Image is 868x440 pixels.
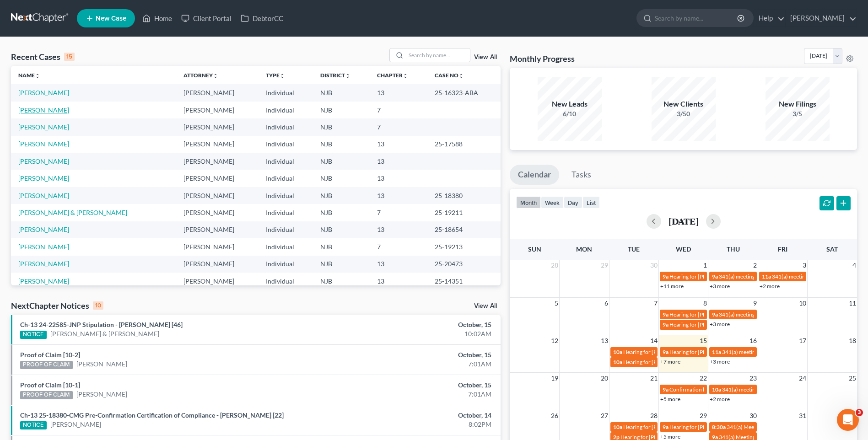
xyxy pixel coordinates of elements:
[76,360,127,369] a: [PERSON_NAME]
[848,335,857,346] span: 18
[766,99,830,109] div: New Filings
[541,196,564,209] button: week
[370,187,427,204] td: 13
[772,273,860,280] span: 341(a) meeting for [PERSON_NAME]
[550,335,559,346] span: 12
[236,10,288,27] a: DebtorCC
[474,54,497,60] a: View All
[11,51,75,62] div: Recent Cases
[313,136,370,153] td: NJB
[259,84,313,101] td: Individual
[669,321,741,328] span: Hearing for [PERSON_NAME]
[510,165,559,185] a: Calendar
[370,84,427,101] td: 13
[712,273,718,280] span: 9a
[649,373,658,384] span: 21
[628,245,640,253] span: Tue
[176,187,259,204] td: [PERSON_NAME]
[64,53,75,61] div: 15
[18,157,69,165] a: [PERSON_NAME]
[749,335,758,346] span: 16
[660,283,684,290] a: +11 more
[600,260,609,271] span: 29
[18,106,69,114] a: [PERSON_NAME]
[655,10,739,27] input: Search by name...
[20,391,73,399] div: PROOF OF CLAIM
[786,10,857,27] a: [PERSON_NAME]
[11,300,103,311] div: NextChapter Notices
[669,386,773,393] span: Confirmation hearing for [PERSON_NAME]
[176,102,259,118] td: [PERSON_NAME]
[663,349,669,355] span: 9a
[719,273,807,280] span: 341(a) meeting for [PERSON_NAME]
[760,283,780,290] a: +2 more
[538,99,602,109] div: New Leads
[652,99,716,109] div: New Clients
[710,396,730,402] a: +2 more
[340,350,491,360] div: October, 15
[712,386,721,393] span: 10a
[798,410,807,421] span: 31
[259,256,313,273] td: Individual
[623,349,695,355] span: Hearing for [PERSON_NAME]
[722,386,810,393] span: 341(a) meeting for [PERSON_NAME]
[710,283,730,290] a: +3 more
[653,298,658,309] span: 7
[613,349,622,355] span: 10a
[649,260,658,271] span: 30
[852,260,857,271] span: 4
[669,349,789,355] span: Hearing for [PERSON_NAME] & [PERSON_NAME]
[96,15,126,22] span: New Case
[20,411,284,419] a: Ch-13 25-18380-CMG Pre-Confirmation Certification of Compliance - [PERSON_NAME] [22]
[313,102,370,118] td: NJB
[550,410,559,421] span: 26
[848,373,857,384] span: 25
[427,256,501,273] td: 25-20473
[176,238,259,255] td: [PERSON_NAME]
[623,359,695,365] span: Hearing for [PERSON_NAME]
[176,256,259,273] td: [PERSON_NAME]
[712,311,718,318] span: 9a
[722,349,810,355] span: 341(a) meeting for [PERSON_NAME]
[826,245,838,253] span: Sat
[710,321,730,327] a: +3 more
[538,109,602,118] div: 6/10
[340,320,491,329] div: October, 15
[176,118,259,135] td: [PERSON_NAME]
[340,411,491,420] div: October, 14
[699,410,708,421] span: 29
[18,140,69,148] a: [PERSON_NAME]
[345,73,350,79] i: unfold_more
[370,273,427,290] td: 13
[754,10,785,27] a: Help
[669,311,741,318] span: Hearing for [PERSON_NAME]
[550,260,559,271] span: 28
[710,358,730,365] a: +3 more
[600,410,609,421] span: 27
[712,424,726,430] span: 8:30a
[20,331,47,339] div: NOTICE
[663,424,669,430] span: 9a
[778,245,787,253] span: Fri
[176,273,259,290] td: [PERSON_NAME]
[550,373,559,384] span: 19
[138,10,177,27] a: Home
[50,329,159,338] a: [PERSON_NAME] & [PERSON_NAME]
[259,153,313,170] td: Individual
[652,109,716,118] div: 3/50
[604,298,609,309] span: 6
[266,72,285,79] a: Typeunfold_more
[370,170,427,187] td: 13
[313,84,370,101] td: NJB
[613,359,622,365] span: 10a
[213,73,218,79] i: unfold_more
[856,409,863,416] span: 3
[50,420,101,429] a: [PERSON_NAME]
[18,277,69,285] a: [PERSON_NAME]
[613,424,622,430] span: 10a
[528,245,541,253] span: Sun
[313,187,370,204] td: NJB
[600,373,609,384] span: 20
[370,118,427,135] td: 7
[749,373,758,384] span: 23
